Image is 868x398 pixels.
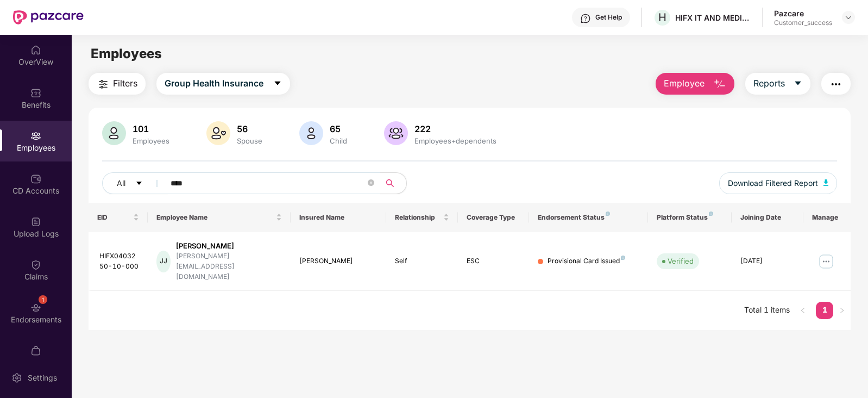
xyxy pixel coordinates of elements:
span: Relationship [395,213,441,222]
img: svg+xml;base64,PHN2ZyB4bWxucz0iaHR0cDovL3d3dy53My5vcmcvMjAwMC9zdmciIHdpZHRoPSI4IiBoZWlnaHQ9IjgiIH... [709,212,713,216]
span: left [800,307,806,314]
div: 65 [328,123,349,134]
div: Spouse [235,136,265,145]
th: Relationship [386,203,458,232]
span: H [658,11,666,24]
a: 1 [816,302,833,318]
span: Reports [753,77,785,90]
img: svg+xml;base64,PHN2ZyB4bWxucz0iaHR0cDovL3d3dy53My5vcmcvMjAwMC9zdmciIHhtbG5zOnhsaW5rPSJodHRwOi8vd3... [384,121,408,145]
div: [PERSON_NAME] [299,256,377,266]
img: svg+xml;base64,PHN2ZyBpZD0iRW1wbG95ZWVzIiB4bWxucz0iaHR0cDovL3d3dy53My5vcmcvMjAwMC9zdmciIHdpZHRoPS... [30,130,41,141]
img: svg+xml;base64,PHN2ZyB4bWxucz0iaHR0cDovL3d3dy53My5vcmcvMjAwMC9zdmciIHhtbG5zOnhsaW5rPSJodHRwOi8vd3... [102,121,126,145]
div: HIFX IT AND MEDIA SERVICES PRIVATE LIMITED [675,13,751,23]
div: Child [328,136,349,145]
img: manageButton [817,253,835,270]
th: Employee Name [148,203,291,232]
div: Endorsement Status [538,213,639,222]
span: EID [97,213,131,222]
button: Group Health Insurancecaret-down [156,73,290,95]
th: EID [89,203,148,232]
div: Employees [130,136,172,145]
span: caret-down [135,179,143,188]
span: Employee Name [156,213,274,222]
img: svg+xml;base64,PHN2ZyBpZD0iRW5kb3JzZW1lbnRzIiB4bWxucz0iaHR0cDovL3d3dy53My5vcmcvMjAwMC9zdmciIHdpZH... [30,302,41,313]
th: Coverage Type [458,203,530,232]
img: svg+xml;base64,PHN2ZyBpZD0iQ0RfQWNjb3VudHMiIGRhdGEtbmFtZT0iQ0QgQWNjb3VudHMiIHhtbG5zPSJodHRwOi8vd3... [30,173,41,184]
span: right [839,307,845,314]
th: Insured Name [291,203,386,232]
div: 1 [39,295,47,304]
span: close-circle [368,178,374,189]
span: Download Filtered Report [728,177,818,189]
img: svg+xml;base64,PHN2ZyBpZD0iQ2xhaW0iIHhtbG5zPSJodHRwOi8vd3d3LnczLm9yZy8yMDAwL3N2ZyIgd2lkdGg9IjIwIi... [30,259,41,270]
img: svg+xml;base64,PHN2ZyBpZD0iVXBsb2FkX0xvZ3MiIGRhdGEtbmFtZT0iVXBsb2FkIExvZ3MiIHhtbG5zPSJodHRwOi8vd3... [30,216,41,227]
div: Self [395,256,449,266]
span: Employees [91,46,162,61]
div: [PERSON_NAME][EMAIL_ADDRESS][DOMAIN_NAME] [176,251,282,282]
div: [DATE] [740,256,795,266]
div: Get Help [595,13,622,22]
span: close-circle [368,179,374,186]
span: caret-down [273,79,282,89]
span: All [117,177,125,189]
div: Provisional Card Issued [548,256,625,266]
button: Download Filtered Report [719,172,838,194]
div: Verified [668,256,694,266]
li: 1 [816,302,833,319]
div: Pazcare [774,8,832,18]
span: Filters [113,77,137,90]
div: 222 [412,123,499,134]
img: svg+xml;base64,PHN2ZyB4bWxucz0iaHR0cDovL3d3dy53My5vcmcvMjAwMC9zdmciIHhtbG5zOnhsaW5rPSJodHRwOi8vd3... [299,121,323,145]
img: svg+xml;base64,PHN2ZyB4bWxucz0iaHR0cDovL3d3dy53My5vcmcvMjAwMC9zdmciIHdpZHRoPSI4IiBoZWlnaHQ9IjgiIH... [621,256,625,260]
img: svg+xml;base64,PHN2ZyB4bWxucz0iaHR0cDovL3d3dy53My5vcmcvMjAwMC9zdmciIHdpZHRoPSIyNCIgaGVpZ2h0PSIyNC... [829,78,842,91]
span: Group Health Insurance [165,77,263,90]
button: Filters [89,73,146,95]
div: Settings [24,372,60,383]
div: JJ [156,251,171,272]
img: svg+xml;base64,PHN2ZyB4bWxucz0iaHR0cDovL3d3dy53My5vcmcvMjAwMC9zdmciIHdpZHRoPSIyNCIgaGVpZ2h0PSIyNC... [97,78,110,91]
div: ESC [467,256,521,266]
img: svg+xml;base64,PHN2ZyB4bWxucz0iaHR0cDovL3d3dy53My5vcmcvMjAwMC9zdmciIHhtbG5zOnhsaW5rPSJodHRwOi8vd3... [823,179,829,186]
div: [PERSON_NAME] [176,241,282,251]
button: search [380,172,407,194]
li: Next Page [833,302,851,319]
span: caret-down [794,79,802,89]
li: Total 1 items [744,302,790,319]
img: svg+xml;base64,PHN2ZyB4bWxucz0iaHR0cDovL3d3dy53My5vcmcvMjAwMC9zdmciIHhtbG5zOnhsaW5rPSJodHRwOi8vd3... [206,121,230,145]
button: Reportscaret-down [745,73,810,95]
div: Customer_success [774,18,832,27]
div: 56 [235,123,265,134]
img: svg+xml;base64,PHN2ZyB4bWxucz0iaHR0cDovL3d3dy53My5vcmcvMjAwMC9zdmciIHhtbG5zOnhsaW5rPSJodHRwOi8vd3... [713,78,726,91]
button: Employee [656,73,734,95]
div: Employees+dependents [412,136,499,145]
div: Platform Status [657,213,723,222]
span: search [380,179,401,188]
li: Previous Page [794,302,812,319]
th: Joining Date [732,203,803,232]
img: svg+xml;base64,PHN2ZyBpZD0iU2V0dGluZy0yMHgyMCIgeG1sbnM9Imh0dHA6Ly93d3cudzMub3JnLzIwMDAvc3ZnIiB3aW... [11,372,22,383]
img: svg+xml;base64,PHN2ZyBpZD0iQmVuZWZpdHMiIHhtbG5zPSJodHRwOi8vd3d3LnczLm9yZy8yMDAwL3N2ZyIgd2lkdGg9Ij... [30,88,41,98]
img: svg+xml;base64,PHN2ZyB4bWxucz0iaHR0cDovL3d3dy53My5vcmcvMjAwMC9zdmciIHdpZHRoPSI4IiBoZWlnaHQ9IjgiIH... [606,212,610,216]
div: HIFX0403250-10-000 [99,251,140,272]
img: svg+xml;base64,PHN2ZyBpZD0iSG9tZSIgeG1sbnM9Imh0dHA6Ly93d3cudzMub3JnLzIwMDAvc3ZnIiB3aWR0aD0iMjAiIG... [30,45,41,55]
th: Manage [803,203,851,232]
button: left [794,302,812,319]
img: svg+xml;base64,PHN2ZyBpZD0iSGVscC0zMngzMiIgeG1sbnM9Imh0dHA6Ly93d3cudzMub3JnLzIwMDAvc3ZnIiB3aWR0aD... [580,13,591,24]
button: Allcaret-down [102,172,168,194]
div: 101 [130,123,172,134]
span: Employee [664,77,705,90]
img: svg+xml;base64,PHN2ZyBpZD0iTXlfT3JkZXJzIiBkYXRhLW5hbWU9Ik15IE9yZGVycyIgeG1sbnM9Imh0dHA6Ly93d3cudz... [30,345,41,356]
img: svg+xml;base64,PHN2ZyBpZD0iRHJvcGRvd24tMzJ4MzIiIHhtbG5zPSJodHRwOi8vd3d3LnczLm9yZy8yMDAwL3N2ZyIgd2... [844,13,853,22]
button: right [833,302,851,319]
img: New Pazcare Logo [13,10,84,24]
